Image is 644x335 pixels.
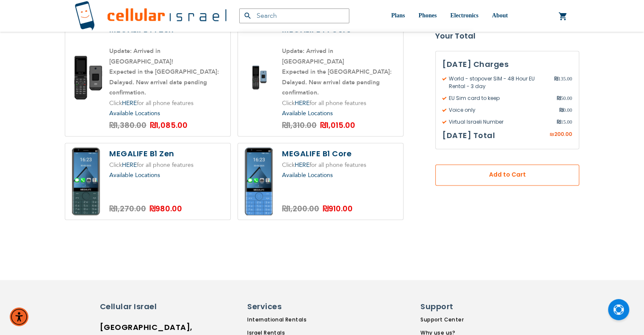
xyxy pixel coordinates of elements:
span: Virtual Israeli Number [442,118,557,126]
img: Cellular Israel Logo [75,1,227,31]
h6: Support [420,301,468,312]
a: Available Locations [282,109,333,117]
span: 50.00 [557,94,572,102]
span: 0.00 [559,106,572,114]
span: 135.00 [554,75,572,90]
span: EU Sim card to keep [442,94,557,102]
a: HERE [295,99,310,107]
span: ₪ [557,94,561,102]
span: About [492,12,508,19]
span: Add to Cart [463,171,551,180]
span: ₪ [557,118,561,126]
div: Accessibility Menu [10,307,28,326]
h3: [DATE] Charges [442,58,572,71]
span: Voice only [442,106,559,114]
h3: [DATE] Total [442,129,495,142]
span: Phones [418,12,437,19]
span: ₪ [559,106,563,114]
span: World - stopover SIM - 48 Hour EU Rental - 3 day [442,75,554,90]
span: ₪ [550,131,554,138]
a: Available Locations [109,109,160,117]
a: HERE [295,161,310,169]
strong: Your Total [435,30,579,42]
span: ₪ [554,75,558,83]
span: Plans [391,12,405,19]
a: International Rentals [247,316,352,324]
a: Available Locations [282,171,333,179]
span: Electronics [450,12,478,19]
a: Support Center [420,316,473,324]
span: 15.00 [557,118,572,126]
span: 200.00 [554,130,572,138]
a: HERE [122,99,137,107]
input: Search [239,8,349,23]
h6: Cellular Israel [100,301,174,312]
a: Available Locations [109,171,160,179]
h6: Services [247,301,347,312]
a: HERE [122,161,137,169]
button: Add to Cart [435,164,579,185]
